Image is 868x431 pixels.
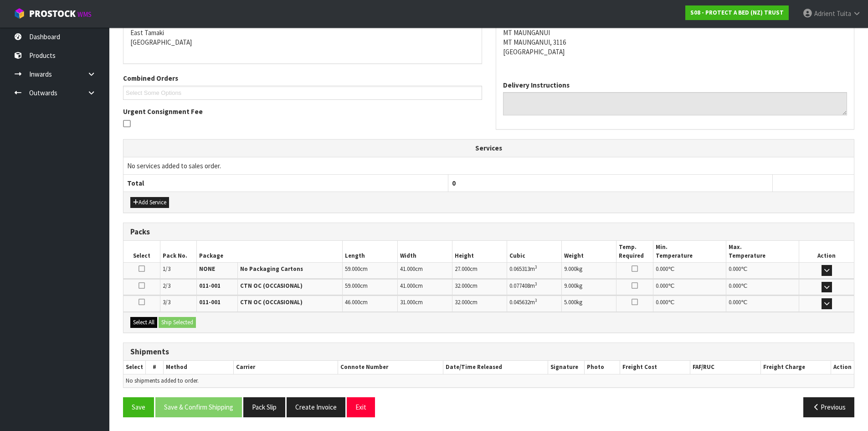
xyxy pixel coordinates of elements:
[163,265,170,273] span: 1/3
[726,241,799,262] th: Max. Temperature
[548,361,585,374] th: Signature
[123,107,203,116] label: Urgent Consignment Fee
[507,241,562,262] th: Cubic
[503,80,570,90] label: Delivery Instructions
[726,263,799,279] td: ℃
[831,361,854,374] th: Action
[452,179,456,187] span: 0
[760,361,831,374] th: Freight Charge
[343,263,397,279] td: cm
[123,140,854,157] th: Services
[564,298,576,306] span: 5.000
[690,361,760,374] th: FAF/RUC
[397,263,452,279] td: cm
[160,241,196,262] th: Pack No.
[535,264,537,270] sup: 3
[509,265,530,273] span: 0.065313
[562,279,616,295] td: kg
[452,279,507,295] td: cm
[726,279,799,295] td: ℃
[397,296,452,312] td: cm
[452,296,507,312] td: cm
[507,279,562,295] td: m
[729,265,741,273] span: 0.000
[123,397,154,417] button: Save
[509,298,530,306] span: 0.045632
[509,282,530,290] span: 0.077408
[123,374,854,387] td: No shipments added to order.
[199,265,215,273] strong: NONE
[343,279,397,295] td: cm
[455,282,470,290] span: 32.000
[77,10,92,19] small: WMS
[653,296,726,312] td: ℃
[240,298,303,306] strong: CTN OC (OCCASIONAL)
[803,397,854,417] button: Previous
[345,298,360,306] span: 46.000
[240,265,303,273] strong: No Packaging Cartons
[620,361,690,374] th: Freight Cost
[29,8,76,20] span: ProStock
[729,298,741,306] span: 0.000
[343,296,397,312] td: cm
[685,5,789,20] a: S08 - PROTECT A BED (NZ) TRUST
[196,241,343,262] th: Package
[347,397,375,417] button: Exit
[726,296,799,312] td: ℃
[123,73,178,83] label: Combined Orders
[400,265,415,273] span: 41.000
[653,263,726,279] td: ℃
[338,361,443,374] th: Connote Number
[443,361,548,374] th: Date/Time Released
[199,298,221,306] strong: 011-001
[452,241,507,262] th: Height
[14,8,25,19] img: cube-alt.png
[507,296,562,312] td: m
[585,361,620,374] th: Photo
[507,263,562,279] td: m
[535,281,537,287] sup: 3
[690,9,784,16] strong: S08 - PROTECT A BED (NZ) TRUST
[345,265,360,273] span: 59.000
[146,361,164,374] th: #
[130,197,169,208] button: Add Service
[503,8,847,57] address: [STREET_ADDRESS][PERSON_NAME] MT MAUNGANUI MT MAUNGANUI, 3116 [GEOGRAPHIC_DATA]
[400,282,415,290] span: 41.000
[163,298,170,306] span: 3/3
[656,265,668,273] span: 0.000
[345,282,360,290] span: 59.000
[455,265,470,273] span: 27.000
[653,241,726,262] th: Min. Temperature
[163,282,170,290] span: 2/3
[729,282,741,290] span: 0.000
[130,228,847,236] h3: Packs
[123,241,160,262] th: Select
[656,282,668,290] span: 0.000
[243,397,285,417] button: Pack Slip
[535,297,537,303] sup: 3
[163,361,233,374] th: Method
[562,263,616,279] td: kg
[123,157,854,174] td: No services added to sales order.
[562,296,616,312] td: kg
[837,9,851,18] span: Tuita
[400,298,415,306] span: 31.000
[397,241,452,262] th: Width
[397,279,452,295] td: cm
[343,241,397,262] th: Length
[455,298,470,306] span: 32.000
[653,279,726,295] td: ℃
[814,9,835,18] span: Adrient
[564,282,576,290] span: 9.000
[562,241,616,262] th: Weight
[199,282,221,290] strong: 011-001
[123,175,448,192] th: Total
[564,265,576,273] span: 9.000
[234,361,338,374] th: Carrier
[159,317,196,328] button: Ship Selected
[452,263,507,279] td: cm
[656,298,668,306] span: 0.000
[287,397,345,417] button: Create Invoice
[123,361,146,374] th: Select
[155,397,242,417] button: Save & Confirm Shipping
